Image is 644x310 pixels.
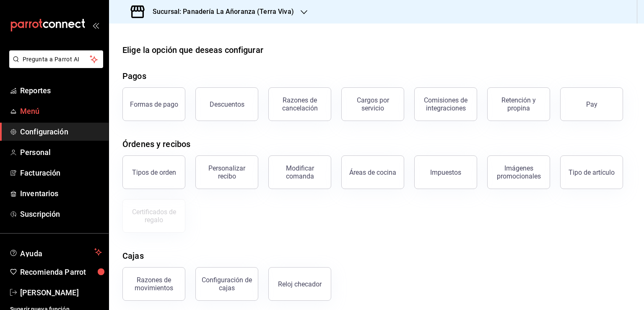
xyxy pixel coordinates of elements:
span: Pregunta a Parrot AI [23,55,90,64]
a: Pregunta a Parrot AI [6,61,103,70]
button: Personalizar recibo [195,155,258,189]
div: Pagos [122,70,146,82]
div: Reloj checador [278,280,322,288]
span: [PERSON_NAME] [20,287,102,298]
div: Formas de pago [130,100,178,108]
button: Formas de pago [122,87,185,121]
div: Imágenes promocionales [493,164,545,180]
button: Cargos por servicio [341,87,404,121]
div: Tipo de artículo [569,168,615,176]
button: Descuentos [195,87,258,121]
button: Razones de cancelación [268,87,331,121]
div: Elige la opción que deseas configurar [122,44,263,56]
span: Facturación [20,167,102,179]
span: Personal [20,147,102,158]
div: Razones de movimientos [128,276,180,292]
button: Comisiones de integraciones [414,87,477,121]
div: Descuentos [210,100,244,108]
div: Personalizar recibo [201,164,253,180]
span: Ayuda [20,247,91,257]
button: Retención y propina [487,87,550,121]
button: Pregunta a Parrot AI [9,50,103,68]
button: Modificar comanda [268,155,331,189]
span: Inventarios [20,188,102,199]
div: Áreas de cocina [349,168,396,176]
div: Cajas [122,250,144,262]
div: Tipos de orden [132,168,176,176]
button: Reloj checador [268,267,331,301]
div: Pay [586,100,597,108]
div: Configuración de cajas [201,276,253,292]
button: Certificados de regalo [122,199,185,233]
span: Suscripción [20,208,102,220]
button: Tipo de artículo [560,155,623,189]
div: Comisiones de integraciones [420,96,472,112]
div: Modificar comanda [274,164,326,180]
div: Cargos por servicio [347,96,399,112]
span: Recomienda Parrot [20,266,102,278]
button: Tipos de orden [122,155,185,189]
div: Razones de cancelación [274,96,326,112]
button: Pay [560,87,623,121]
button: Impuestos [414,155,477,189]
span: Menú [20,105,102,117]
button: open_drawer_menu [92,22,99,29]
button: Configuración de cajas [195,267,258,301]
div: Certificados de regalo [128,208,180,224]
span: Reportes [20,85,102,96]
div: Retención y propina [493,96,545,112]
button: Razones de movimientos [122,267,185,301]
h3: Sucursal: Panadería La Añoranza (Terra Viva) [146,7,294,17]
div: Impuestos [430,168,461,176]
button: Imágenes promocionales [487,155,550,189]
span: Configuración [20,126,102,137]
button: Áreas de cocina [341,155,404,189]
div: Órdenes y recibos [122,138,190,150]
